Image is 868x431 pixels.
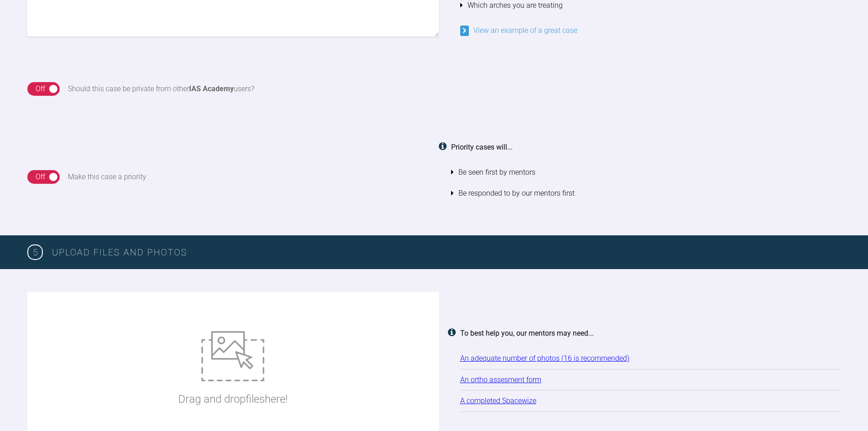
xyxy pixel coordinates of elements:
[451,162,841,183] li: Be seen first by mentors
[36,171,45,183] div: Off
[451,183,841,204] li: Be responded to by our mentors first
[460,396,536,405] a: A completed Spacewize
[460,329,594,338] strong: To best help you, our mentors may need...
[52,245,841,260] h3: Upload Files and Photos
[460,375,541,384] a: An ortho assesment form
[460,26,577,35] a: View an example of a great case
[27,244,43,260] span: 5
[178,390,288,408] p: Drag and drop files here!
[68,171,146,183] div: Make this case a priority
[451,143,513,151] strong: Priority cases will...
[68,83,254,95] div: Should this case be private from other users?
[36,83,45,95] div: Off
[460,354,629,363] a: An adequate number of photos (16 is recommended)
[189,84,234,93] strong: IAS Academy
